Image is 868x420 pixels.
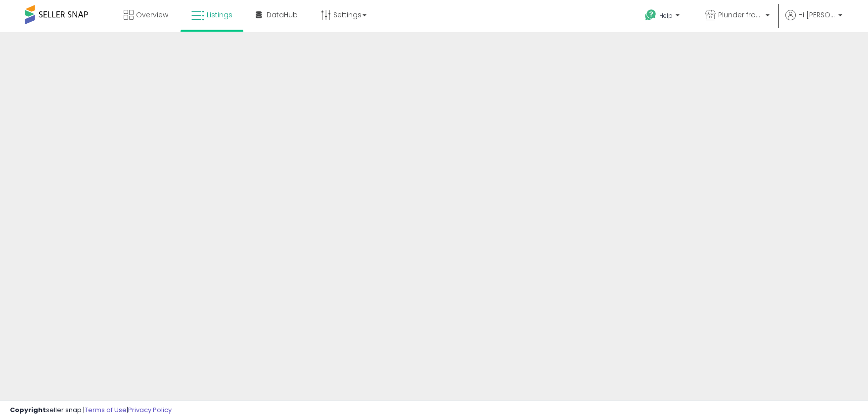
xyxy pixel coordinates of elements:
[644,9,657,21] i: Get Help
[718,10,763,20] span: Plunder from Down Under Shop
[10,405,46,415] strong: Copyright
[128,405,172,415] a: Privacy Policy
[10,406,172,415] div: seller snap | |
[267,10,298,20] span: DataHub
[136,10,168,20] span: Overview
[659,11,673,20] span: Help
[85,405,127,415] a: Terms of Use
[207,10,232,20] span: Listings
[785,10,842,32] a: Hi [PERSON_NAME]
[798,10,835,20] span: Hi [PERSON_NAME]
[637,1,689,32] a: Help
